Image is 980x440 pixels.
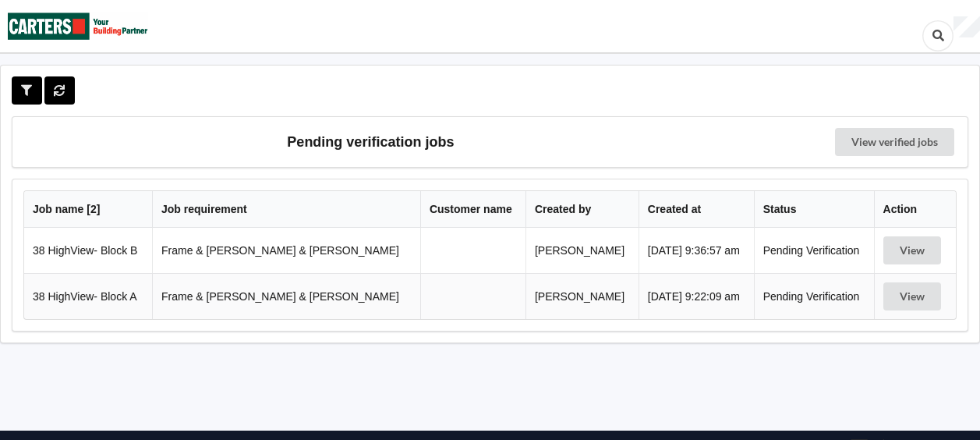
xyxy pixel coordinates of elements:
[639,273,754,319] td: [DATE] 9:22:09 am
[953,16,980,38] div: User Profile
[754,228,874,273] td: Pending Verification
[23,128,718,156] h3: Pending verification jobs
[8,1,148,51] img: Carters
[883,236,941,264] button: View
[835,128,954,156] a: View verified jobs
[754,273,874,319] td: Pending Verification
[152,273,420,319] td: Frame & [PERSON_NAME] & [PERSON_NAME]
[525,228,639,273] td: [PERSON_NAME]
[883,282,941,310] button: View
[639,191,754,228] th: Created at
[754,191,874,228] th: Status
[420,191,525,228] th: Customer name
[152,191,420,228] th: Job requirement
[24,191,152,228] th: Job name [ 2 ]
[24,273,152,319] td: 38 HighView- Block A
[883,290,944,303] a: View
[874,191,956,228] th: Action
[152,228,420,273] td: Frame & [PERSON_NAME] & [PERSON_NAME]
[24,228,152,273] td: 38 HighView- Block B
[639,228,754,273] td: [DATE] 9:36:57 am
[525,273,639,319] td: [PERSON_NAME]
[883,244,944,257] a: View
[525,191,639,228] th: Created by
